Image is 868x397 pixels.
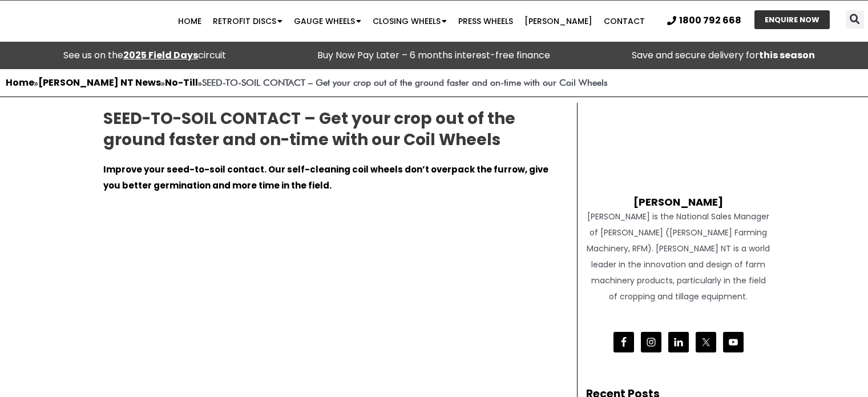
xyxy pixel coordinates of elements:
[598,10,651,33] a: Contact
[295,47,573,63] p: Buy Now Pay Later – 6 months interest-free finance
[453,10,519,33] a: Press Wheels
[165,76,198,89] a: No-Till
[34,3,148,39] img: Ryan NT logo
[288,10,367,33] a: Gauge Wheels
[103,109,560,150] h2: SEED-TO-SOIL CONTACT – Get your crop out of the ground faster and on-time with our Coil Wheels
[586,185,771,208] h4: [PERSON_NAME]
[584,47,862,63] p: Save and secure delivery for
[168,10,655,33] nav: Menu
[679,16,741,25] span: 1800 792 668
[367,10,453,33] a: Closing Wheels
[6,76,34,89] a: Home
[754,10,830,29] a: ENQUIRE NOW
[6,47,284,63] div: See us on the circuit
[846,10,864,29] div: Search
[103,162,560,194] p: Improve your seed-to-soil contact. Our self-cleaning coil wheels don’t overpack the furrow, give ...
[207,10,288,33] a: Retrofit Discs
[6,77,608,88] span: » » »
[202,77,608,88] strong: SEED-TO-SOIL CONTACT – Get your crop out of the ground faster and on-time with our Coil Wheels
[172,10,207,33] a: Home
[667,16,741,25] a: 1800 792 668
[765,16,819,23] span: ENQUIRE NOW
[123,49,198,62] a: 2025 Field Days
[586,208,771,304] div: [PERSON_NAME] is the National Sales Manager of [PERSON_NAME] ([PERSON_NAME] Farming Machinery, RF...
[759,49,815,62] strong: this season
[519,10,598,33] a: [PERSON_NAME]
[38,76,161,89] a: [PERSON_NAME] NT News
